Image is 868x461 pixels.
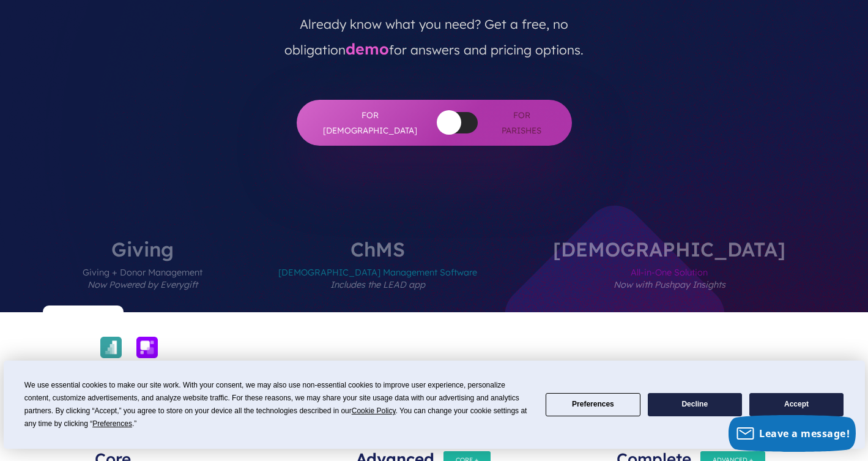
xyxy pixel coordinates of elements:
div: Cookie Consent Prompt [4,361,865,449]
em: Includes the LEAD app [330,279,425,290]
img: icon_apps-bckgrnd-600x600-1.png [136,337,158,358]
label: Giving [46,239,239,312]
label: [DEMOGRAPHIC_DATA] [516,239,822,312]
span: Preferences [92,419,132,428]
span: All-in-One Solution [553,259,785,312]
em: Now with Pushpay Insights [614,279,725,290]
span: For [DEMOGRAPHIC_DATA] [321,108,419,138]
div: We use essential cookies to make our site work. With your consent, we may also use non-essential ... [24,379,531,430]
p: Already know what you need? Get a free, no obligation for answers and pricing options. [259,1,610,63]
button: Preferences [546,393,640,417]
span: Leave a message! [759,427,850,440]
button: Decline [648,393,742,417]
span: Cookie Policy [352,407,396,415]
em: Now Powered by Everygift [87,279,198,290]
span: Giving [100,358,123,370]
span: Giving + Donor Management [83,259,202,312]
label: ChMS [242,239,514,312]
img: icon_giving-bckgrnd-600x600-1.png [100,337,122,358]
span: [DEMOGRAPHIC_DATA] Management Software [278,259,477,312]
a: demo [346,39,389,58]
button: Leave a message! [729,415,856,452]
button: Accept [749,393,844,417]
span: For Parishes [496,108,547,138]
span: Apps [138,358,157,370]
